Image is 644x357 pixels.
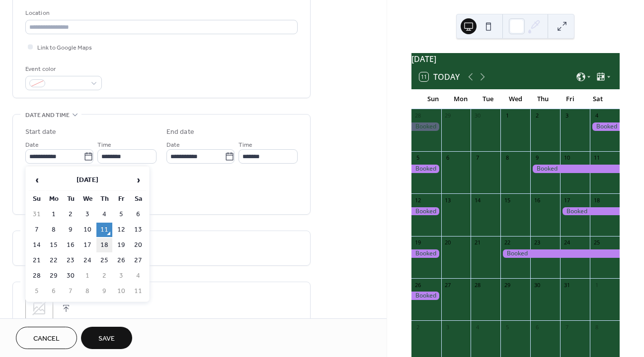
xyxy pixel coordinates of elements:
[29,284,45,298] td: 5
[80,253,95,268] td: 24
[474,323,481,331] div: 4
[130,192,146,206] th: Sa
[63,223,79,237] td: 9
[503,112,511,119] div: 1
[533,281,541,289] div: 30
[113,269,129,283] td: 3
[239,140,252,150] span: Time
[503,239,511,246] div: 22
[80,207,95,222] td: 3
[419,89,447,109] div: Sun
[444,154,452,162] div: 6
[530,165,620,173] div: Booked
[533,239,541,246] div: 23
[33,334,60,344] span: Cancel
[96,269,112,283] td: 2
[63,253,79,268] td: 23
[593,323,600,331] div: 8
[414,281,422,289] div: 26
[414,323,422,331] div: 2
[63,192,79,206] th: Tu
[533,154,541,162] div: 9
[414,154,422,162] div: 5
[563,112,570,119] div: 3
[46,284,62,298] td: 6
[593,196,600,204] div: 18
[447,89,474,109] div: Mon
[80,269,95,283] td: 1
[113,223,129,237] td: 12
[590,122,620,131] div: Booked
[25,295,53,322] div: ;
[29,238,45,252] td: 14
[29,269,45,283] td: 28
[96,238,112,252] td: 18
[414,112,422,119] div: 28
[130,207,146,222] td: 6
[29,253,45,268] td: 21
[46,269,62,283] td: 29
[411,249,441,258] div: Booked
[474,281,481,289] div: 28
[411,53,620,65] div: [DATE]
[113,207,129,222] td: 5
[166,127,194,137] div: End date
[130,284,146,298] td: 11
[414,239,422,246] div: 19
[46,238,62,252] td: 15
[46,170,129,191] th: [DATE]
[46,207,62,222] td: 1
[560,207,620,216] div: Booked
[25,110,70,120] span: Date and time
[81,327,132,349] button: Save
[502,89,529,109] div: Wed
[533,112,541,119] div: 2
[584,89,612,109] div: Sat
[444,323,452,331] div: 3
[593,239,600,246] div: 25
[166,140,180,150] span: Date
[131,170,146,190] span: ›
[593,281,600,289] div: 1
[37,43,92,53] span: Link to Google Maps
[16,327,77,349] button: Cancel
[593,154,600,162] div: 11
[96,207,112,222] td: 4
[96,253,112,268] td: 25
[411,292,441,300] div: Booked
[113,253,129,268] td: 26
[444,112,452,119] div: 29
[563,323,570,331] div: 7
[563,196,570,204] div: 17
[533,323,541,331] div: 6
[411,165,441,173] div: Booked
[130,238,146,252] td: 20
[130,223,146,237] td: 13
[80,192,95,206] th: We
[63,269,79,283] td: 30
[503,154,511,162] div: 8
[529,89,557,109] div: Thu
[113,192,129,206] th: Fr
[593,112,600,119] div: 4
[130,269,146,283] td: 4
[46,223,62,237] td: 8
[563,281,570,289] div: 31
[96,192,112,206] th: Th
[25,8,296,18] div: Location
[98,334,115,344] span: Save
[411,122,441,131] div: Booked
[474,112,481,119] div: 30
[474,239,481,246] div: 21
[63,238,79,252] td: 16
[113,238,129,252] td: 19
[97,140,111,150] span: Time
[29,207,45,222] td: 31
[474,196,481,204] div: 14
[63,284,79,298] td: 7
[414,196,422,204] div: 12
[557,89,584,109] div: Fri
[503,281,511,289] div: 29
[46,253,62,268] td: 22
